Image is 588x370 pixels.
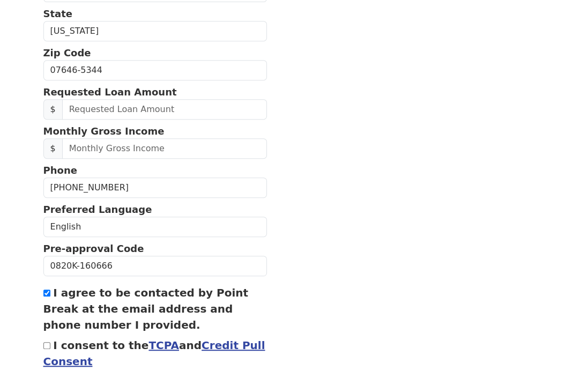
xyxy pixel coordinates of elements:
strong: Requested Loan Amount [43,86,177,98]
span: $ [43,99,63,120]
input: Requested Loan Amount [62,99,267,120]
a: TCPA [148,339,179,352]
input: Zip Code [43,60,267,80]
span: $ [43,138,63,159]
strong: Preferred Language [43,204,152,215]
label: I consent to the and [43,339,265,368]
strong: Pre-approval Code [43,243,144,254]
strong: Phone [43,165,77,176]
p: Monthly Gross Income [43,124,267,138]
strong: Zip Code [43,47,91,58]
input: Pre-approval Code [43,256,267,276]
input: Monthly Gross Income [62,138,267,159]
label: I agree to be contacted by Point Break at the email address and phone number I provided. [43,286,249,331]
strong: State [43,8,73,19]
input: Phone [43,177,267,198]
